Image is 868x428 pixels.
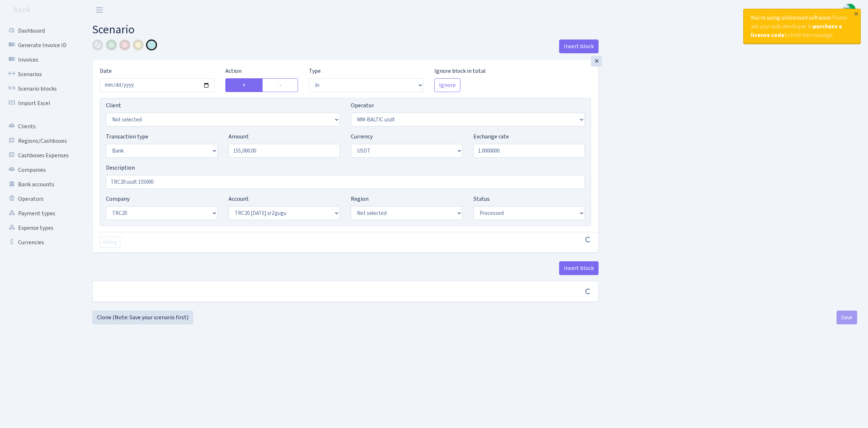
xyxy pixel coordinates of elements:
label: Company [106,195,129,203]
a: Scenario blocks [4,82,76,96]
button: Insert block [559,261,599,275]
a: Scenarios [4,67,76,82]
a: Bank accounts [4,177,76,192]
a: Operators [4,192,76,206]
a: Generate Invoice ID [4,38,76,53]
button: Ignore [434,78,460,92]
label: + [225,78,263,92]
div: Please ask your web developer to to hide this message. [744,9,860,44]
label: Transaction type [106,132,148,141]
a: Expense types [4,221,76,235]
label: Region [351,195,369,203]
a: Payment types [4,206,76,221]
label: - [262,78,298,92]
label: Type [309,67,321,75]
button: Debug [100,237,120,248]
a: V [843,4,856,16]
button: Toggle navigation [90,4,109,16]
a: Currencies [4,235,76,250]
a: Clients [4,119,76,134]
label: Exchange rate [473,132,509,141]
button: Save [837,311,857,324]
div: × [852,10,860,17]
label: Ignore block in total [434,67,486,75]
a: Import Excel [4,96,76,111]
img: Vivio [843,4,856,16]
a: Cashboxes Expenses [4,148,76,163]
label: Client [106,101,121,110]
a: Regions/Cashboxes [4,134,76,148]
label: Amount [229,132,249,141]
a: Clone (Note: Save your scenario first) [92,311,193,324]
button: Insert block [559,40,599,53]
strong: You're using unlicensed software. [751,14,831,22]
label: Action [225,67,242,75]
span: Scenario [92,21,135,38]
label: Date [100,67,112,75]
a: Companies [4,163,76,177]
label: Currency [351,132,373,141]
label: Description [106,163,135,172]
label: Operator [351,101,374,110]
a: Dashboard [4,24,76,38]
div: × [591,56,602,67]
label: Status [473,195,490,203]
a: Invoices [4,53,76,67]
label: Account [229,195,249,203]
